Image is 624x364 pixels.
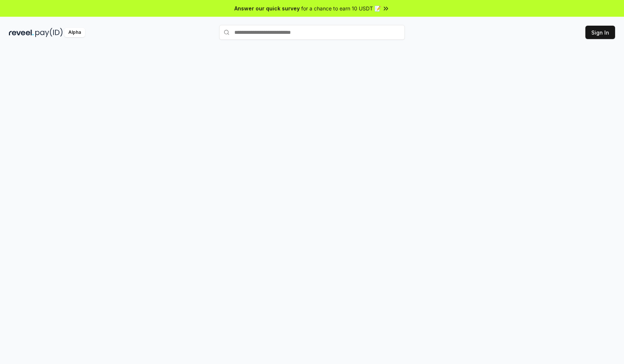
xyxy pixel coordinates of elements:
[35,28,63,37] img: pay_id
[9,28,34,37] img: reveel_dark
[585,26,615,39] button: Sign In
[64,28,85,37] div: Alpha
[234,4,300,12] span: Answer our quick survey
[301,4,381,12] span: for a chance to earn 10 USDT 📝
